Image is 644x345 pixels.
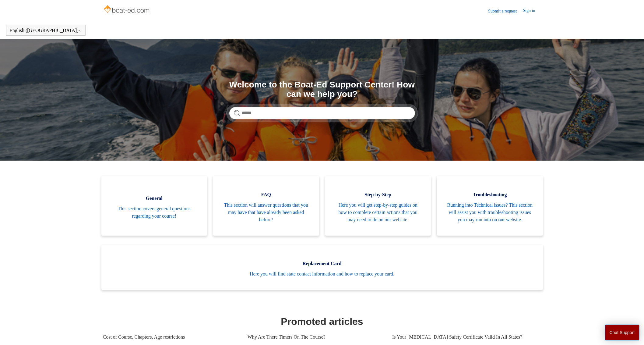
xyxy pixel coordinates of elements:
[523,7,541,15] a: Sign in
[222,191,310,198] span: FAQ
[229,80,415,99] h1: Welcome to the Boat-Ed Support Center! How can we help you?
[437,176,543,236] a: Troubleshooting Running into Technical issues? This section will assist you with troubleshooting ...
[111,195,198,202] span: General
[111,270,534,278] span: Here you will find state contact information and how to replace your card.
[446,191,534,198] span: Troubleshooting
[101,245,543,290] a: Replacement Card Here you will find state contact information and how to replace your card.
[103,314,541,329] h1: Promoted articles
[9,28,82,33] button: English ([GEOGRAPHIC_DATA])
[334,191,422,198] span: Step-by-Step
[446,201,534,223] span: Running into Technical issues? This section will assist you with troubleshooting issues you may r...
[488,8,523,14] a: Submit a request
[111,205,198,220] span: This section covers general questions regarding your course!
[605,325,640,340] button: Chat Support
[229,107,415,119] input: Search
[325,176,431,236] a: Step-by-Step Here you will get step-by-step guides on how to complete certain actions that you ma...
[101,176,207,236] a: General This section covers general questions regarding your course!
[103,4,151,16] img: Boat-Ed Help Center home page
[222,201,310,223] span: This section will answer questions that you may have that have already been asked before!
[213,176,319,236] a: FAQ This section will answer questions that you may have that have already been asked before!
[111,260,534,267] span: Replacement Card
[334,201,422,223] span: Here you will get step-by-step guides on how to complete certain actions that you may need to do ...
